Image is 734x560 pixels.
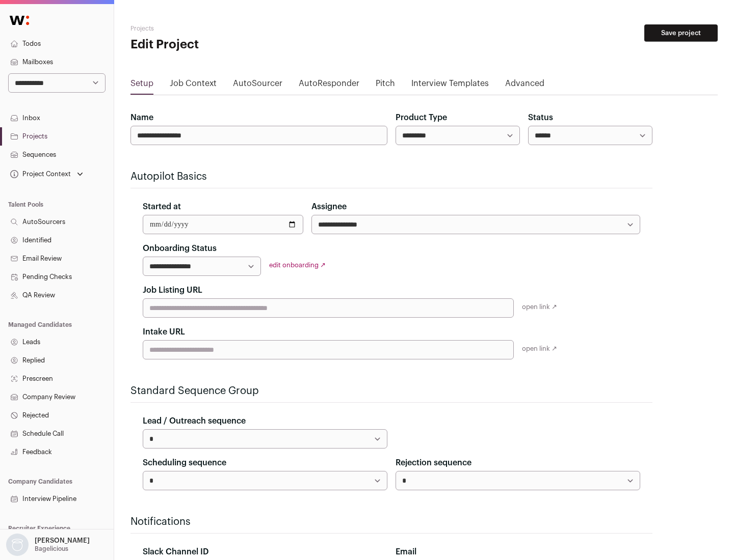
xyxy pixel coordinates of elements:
[299,77,359,94] a: AutoResponder
[4,10,35,31] img: Wellfound
[130,384,652,398] h2: Standard Sequence Group
[396,111,447,124] label: Product Type
[4,534,92,556] button: Open dropdown
[376,77,395,94] a: Pitch
[8,167,85,181] button: Open dropdown
[396,546,640,558] div: Email
[505,77,544,94] a: Advanced
[143,415,246,427] label: Lead / Outreach sequence
[130,111,153,124] label: Name
[130,24,326,33] h2: Projects
[8,170,71,178] div: Project Context
[644,24,718,42] button: Save project
[311,201,347,213] label: Assignee
[130,77,153,94] a: Setup
[143,242,217,255] label: Onboarding Status
[143,457,226,469] label: Scheduling sequence
[130,170,652,184] h2: Autopilot Basics
[396,457,471,469] label: Rejection sequence
[233,77,282,94] a: AutoSourcer
[269,262,326,268] a: edit onboarding ↗
[528,111,553,124] label: Status
[6,534,29,556] img: nopic.png
[35,545,68,553] p: Bagelicious
[143,326,185,338] label: Intake URL
[143,201,181,213] label: Started at
[170,77,217,94] a: Job Context
[143,284,202,296] label: Job Listing URL
[35,537,90,545] p: [PERSON_NAME]
[411,77,489,94] a: Interview Templates
[143,546,208,558] label: Slack Channel ID
[130,37,326,53] h1: Edit Project
[130,515,652,529] h2: Notifications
